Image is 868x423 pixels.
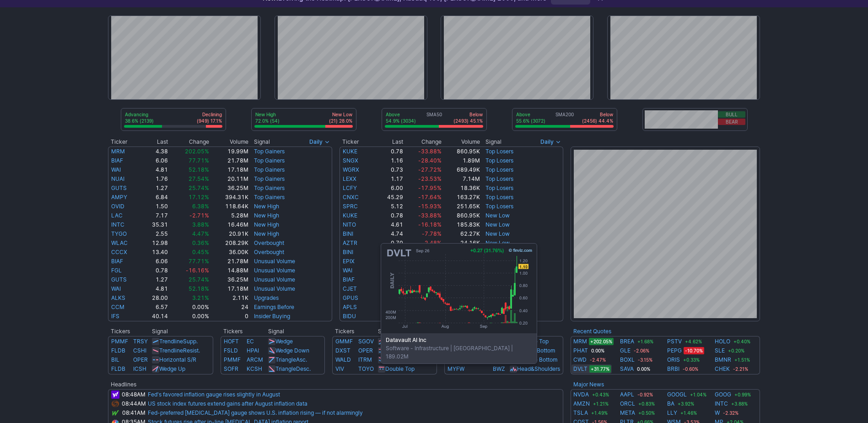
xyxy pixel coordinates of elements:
[141,229,168,239] td: 2.55
[254,194,285,201] a: Top Gainers
[141,293,168,303] td: 28.00
[159,338,198,345] a: TrendlineSupp.
[111,166,121,173] a: WAI
[309,137,323,146] span: Daily
[343,221,356,228] a: NITO
[385,111,484,125] div: SMA50
[275,365,311,372] a: TriangleDesc.
[343,285,357,292] a: CJET
[385,247,533,330] img: chart.ashx
[151,327,213,336] th: Signal
[111,203,124,210] a: OVID
[159,347,200,354] a: TrendlineResist.
[254,276,295,283] a: Unusual Volume
[192,294,209,301] span: 3.21%
[343,157,358,164] a: SNGX
[111,239,128,246] a: WLAC
[111,338,128,345] a: PMMF
[667,390,687,399] a: GOOGL
[210,275,249,284] td: 36.25M
[141,312,168,321] td: 40.14
[418,203,442,210] span: -15.93%
[329,111,352,118] p: New Low
[255,111,280,118] p: New High
[125,111,154,118] p: Advancing
[224,365,238,372] a: SOFR
[343,258,355,265] a: EPIX
[573,364,588,374] a: DVLT
[111,194,127,201] a: AMPY
[111,356,119,363] a: BIL
[516,111,545,118] p: Above
[371,146,404,156] td: 0.78
[275,338,293,345] a: Wedge
[418,212,442,219] span: -33.88%
[715,390,731,399] a: GOOG
[133,356,148,363] a: OPER
[210,248,249,257] td: 36.00K
[343,267,352,274] a: WAI
[210,220,249,229] td: 16.46M
[141,156,168,165] td: 6.06
[442,211,480,220] td: 860.95K
[254,184,285,191] a: Top Gainers
[377,327,437,336] th: Signal
[332,327,377,336] th: Tickers
[247,347,259,354] a: HPAI
[141,202,168,211] td: 1.50
[573,328,611,335] b: Recent Quotes
[108,137,141,146] th: Ticker
[210,156,249,165] td: 21.78M
[210,174,249,184] td: 20.11M
[371,293,404,303] td: 0.44
[385,365,415,372] a: Double Top
[371,257,404,266] td: 0.20
[111,148,125,155] a: MRM
[418,157,442,164] span: -28.40%
[111,221,124,228] a: INTC
[727,347,746,354] span: +0.20%
[192,249,209,255] span: 0.45%
[148,409,363,416] a: Fed-preferred [MEDICAL_DATA] gauge shows U.S. inflation rising — if not alarmingly
[254,138,270,146] span: Signal
[254,175,285,182] a: Top Gainers
[371,248,404,257] td: 4.74
[168,303,210,312] td: 0.00%
[111,304,124,310] a: CCM
[111,157,123,164] a: BIAF
[573,337,587,346] a: MRM
[667,399,674,408] a: BA
[189,194,209,201] span: 17.12%
[358,347,373,354] a: OPER
[254,313,290,320] a: Insider Buying
[442,174,480,184] td: 7.14M
[210,165,249,174] td: 17.18M
[210,137,249,146] th: Volume
[148,400,307,407] a: US stock index futures extend gains after August inflation data
[189,276,209,283] span: 25.74%
[371,220,404,229] td: 4.61
[485,221,510,228] a: New Low
[371,275,404,284] td: 6.06
[224,338,239,345] a: HOFT
[141,174,168,184] td: 1.76
[111,294,125,301] a: ALKS
[371,239,404,248] td: 0.70
[247,356,263,363] a: ARCM
[343,203,358,210] a: SPRC
[620,337,634,346] a: BREA
[386,111,416,118] p: Above
[111,258,123,265] a: BIAF
[335,347,350,354] a: DXST
[192,203,209,210] span: 6.38%
[485,194,513,201] a: Top Losers
[573,355,587,364] a: CWD
[485,239,510,246] a: New Low
[192,230,209,237] span: 4.47%
[371,193,404,202] td: 45.29
[141,146,168,156] td: 4.38
[343,184,357,191] a: LCFY
[254,166,285,173] a: Top Gainers
[573,381,604,388] a: Major News
[141,193,168,202] td: 6.84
